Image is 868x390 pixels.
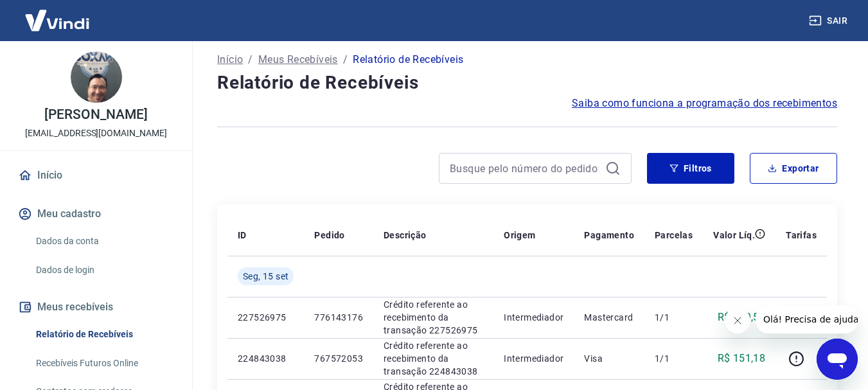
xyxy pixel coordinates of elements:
p: Parcelas [655,229,693,242]
button: Sair [806,9,853,33]
p: [PERSON_NAME] [44,108,147,121]
p: 227526975 [238,311,294,324]
p: Tarifas [786,229,817,242]
p: 776143176 [314,311,363,324]
p: Intermediador [504,352,563,365]
p: Crédito referente ao recebimento da transação 227526975 [384,298,483,337]
a: Dados da conta [31,228,177,254]
a: Início [217,52,243,67]
iframe: Fechar mensagem [725,308,750,333]
button: Meus recebíveis [15,293,177,321]
p: Descrição [384,229,427,242]
span: Seg, 15 set [243,270,288,283]
p: Pedido [314,229,344,242]
p: Valor Líq. [713,229,755,242]
p: / [248,52,252,67]
p: ID [238,229,247,242]
p: Intermediador [504,311,563,324]
p: R$ 129,59 [718,310,766,325]
p: Pagamento [584,229,634,242]
p: / [343,52,348,67]
button: Meu cadastro [15,200,177,228]
a: Recebíveis Futuros Online [31,350,177,377]
h4: Relatório de Recebíveis [217,70,837,96]
img: 06dd0f2d-315f-4742-a2c8-15c56f8fda1f.jpeg [71,51,122,103]
p: 1/1 [655,311,693,324]
p: 1/1 [655,352,693,365]
iframe: Mensagem da empresa [756,305,858,333]
p: 767572053 [314,352,363,365]
img: Vindi [15,1,99,40]
iframe: Botão para abrir a janela de mensagens [817,339,858,380]
button: Filtros [647,153,734,184]
p: Mastercard [584,311,634,324]
span: Olá! Precisa de ajuda? [8,9,108,19]
p: Origem [504,229,535,242]
a: Dados de login [31,257,177,283]
a: Meus Recebíveis [258,52,338,67]
a: Relatório de Recebíveis [31,321,177,348]
p: [EMAIL_ADDRESS][DOMAIN_NAME] [25,127,167,140]
p: Relatório de Recebíveis [353,52,463,67]
p: Crédito referente ao recebimento da transação 224843038 [384,339,483,378]
input: Busque pelo número do pedido [450,159,600,178]
p: Visa [584,352,634,365]
a: Saiba como funciona a programação dos recebimentos [572,96,837,111]
p: R$ 151,18 [718,351,766,366]
a: Início [15,161,177,190]
button: Exportar [750,153,837,184]
p: 224843038 [238,352,294,365]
